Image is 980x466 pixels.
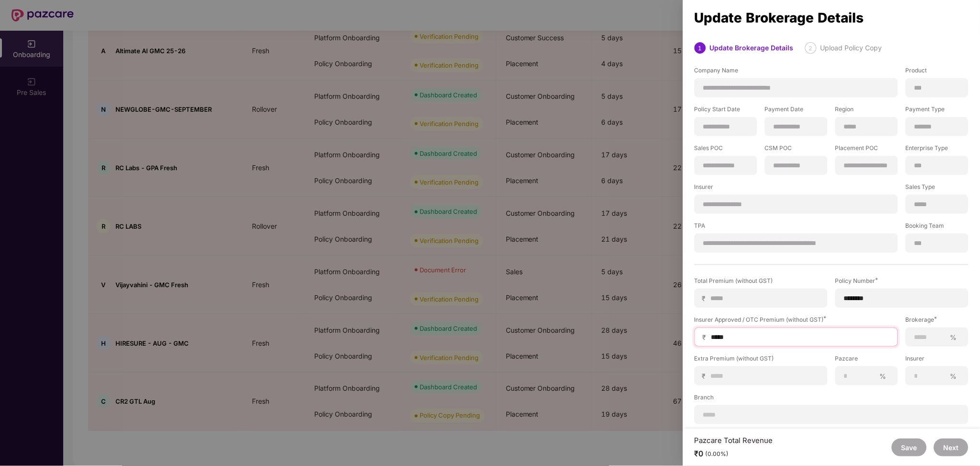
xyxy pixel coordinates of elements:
[695,315,898,324] div: Insurer Approved / OTC Premium (without GST)
[892,439,927,456] button: Save
[906,144,969,156] label: Enterprise Type
[946,372,961,381] span: %
[876,372,890,381] span: %
[710,42,794,54] div: Update Brokerage Details
[906,354,969,366] label: Insurer
[835,105,898,117] label: Region
[835,277,969,285] div: Policy Number
[695,354,828,366] label: Extra Premium (without GST)
[906,183,969,195] label: Sales Type
[906,66,969,78] label: Product
[934,439,969,456] button: Next
[695,277,828,289] label: Total Premium (without GST)
[695,436,773,445] div: Pazcare Total Revenue
[706,450,729,458] div: (0.00%)
[906,105,969,117] label: Payment Type
[809,45,813,52] span: 2
[906,315,969,324] div: Brokerage
[702,372,710,381] span: ₹
[835,144,898,156] label: Placement POC
[695,221,898,233] label: TPA
[695,144,757,156] label: Sales POC
[765,105,828,117] label: Payment Date
[702,294,710,303] span: ₹
[695,12,969,23] div: Update Brokerage Details
[695,66,898,78] label: Company Name
[765,144,828,156] label: CSM POC
[695,183,898,195] label: Insurer
[835,354,898,366] label: Pazcare
[695,393,969,405] label: Branch
[695,449,773,459] div: ₹0
[695,105,757,117] label: Policy Start Date
[946,333,961,342] span: %
[820,42,882,54] div: Upload Policy Copy
[906,221,969,233] label: Booking Team
[698,45,702,52] span: 1
[703,333,710,342] span: ₹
